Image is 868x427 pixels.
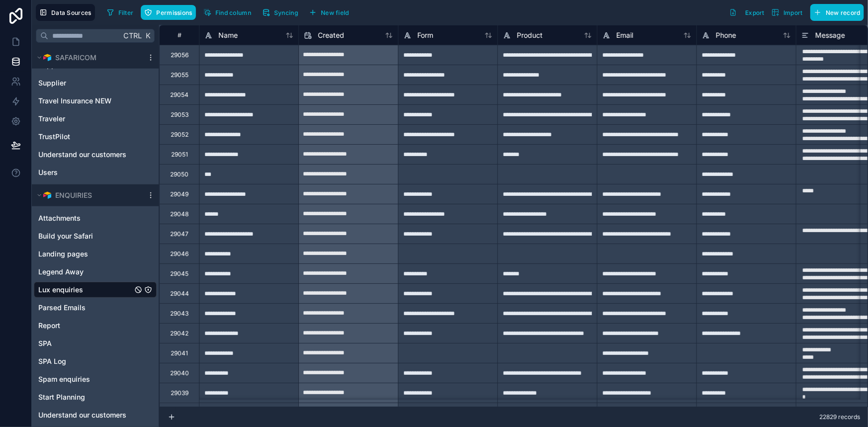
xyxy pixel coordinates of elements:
[38,150,126,160] span: Understand our customers
[141,5,195,20] button: Permissions
[34,371,157,387] div: Spam enquiries
[122,29,143,42] span: Ctrl
[34,389,157,405] div: Start Planning
[43,191,51,199] img: Airtable Logo
[726,4,768,21] button: Export
[34,210,157,226] div: Attachments
[36,4,95,21] button: Data Sources
[34,188,143,202] button: Airtable LogoENQUIRIES
[38,114,65,124] span: Traveler
[32,47,159,427] div: scrollable content
[170,250,189,258] div: 29046
[118,9,134,16] span: Filter
[170,290,189,298] div: 29044
[34,318,157,334] div: Report
[55,190,92,200] span: ENQUIRIES
[38,249,88,259] span: Landing pages
[38,356,66,366] span: SPA Log
[34,282,157,298] div: Lux enquiries
[167,31,192,39] div: #
[38,339,52,348] span: SPA
[826,9,861,16] span: New record
[170,369,189,377] div: 29040
[171,111,189,119] div: 29053
[806,4,864,21] a: New record
[171,389,189,397] div: 29039
[768,4,806,21] button: Import
[34,246,157,262] div: Landing pages
[51,9,92,16] span: Data Sources
[38,321,60,331] span: Report
[34,264,157,280] div: Legend Away
[38,78,66,88] span: Supplier
[305,5,353,20] button: New field
[318,30,344,40] span: Created
[34,93,157,109] div: Travel Insurance NEW
[259,5,305,20] a: Syncing
[171,131,189,139] div: 29052
[417,30,433,40] span: Form
[38,392,85,402] span: Start Planning
[141,5,199,20] a: Permissions
[170,190,189,198] div: 29049
[783,9,803,16] span: Import
[171,349,188,357] div: 29041
[34,111,157,127] div: Traveler
[144,32,151,39] span: K
[103,5,137,20] button: Filter
[38,168,58,177] span: Users
[716,30,736,40] span: Phone
[43,54,51,62] img: Airtable Logo
[170,171,189,178] div: 29050
[38,96,111,106] span: Travel Insurance NEW
[55,53,96,63] span: SAFARICOM
[200,5,255,20] button: Find column
[819,413,860,421] span: 22829 records
[34,300,157,316] div: Parsed Emails
[34,228,157,244] div: Build your Safari
[170,310,189,318] div: 29043
[170,91,189,99] div: 29054
[38,303,86,313] span: Parsed Emails
[170,330,189,338] div: 29042
[218,30,238,40] span: Name
[171,71,189,79] div: 29055
[38,231,93,241] span: Build your Safari
[517,30,543,40] span: Product
[170,210,189,218] div: 29048
[815,30,845,40] span: Message
[156,9,192,16] span: Permissions
[171,151,188,159] div: 29051
[34,129,157,145] div: TrustPilot
[745,9,765,16] span: Export
[38,132,70,142] span: TrustPilot
[259,5,301,20] button: Syncing
[34,407,157,423] div: Understand our customers
[274,9,298,16] span: Syncing
[34,51,143,65] button: Airtable LogoSAFARICOM
[34,336,157,351] div: SPA
[616,30,633,40] span: Email
[170,270,189,278] div: 29045
[38,410,126,420] span: Understand our customers
[34,147,157,163] div: Understand our customers
[170,230,189,238] div: 29047
[34,75,157,91] div: Supplier
[321,9,349,16] span: New field
[171,51,189,59] div: 29056
[38,267,84,277] span: Legend Away
[34,165,157,180] div: Users
[810,4,864,21] button: New record
[38,285,83,295] span: Lux enquiries
[34,353,157,369] div: SPA Log
[38,213,81,223] span: Attachments
[38,374,90,384] span: Spam enquiries
[215,9,251,16] span: Find column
